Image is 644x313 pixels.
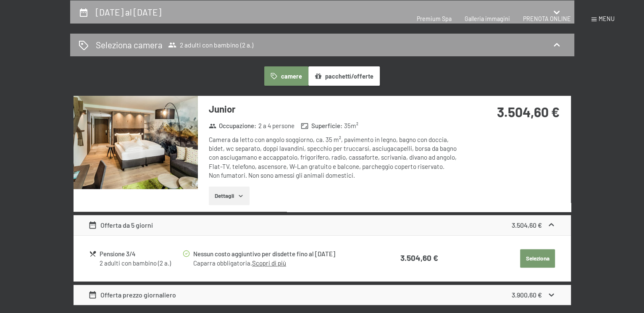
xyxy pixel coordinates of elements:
strong: 3.900,60 € [512,291,542,299]
h2: [DATE] al [DATE] [96,7,161,17]
span: 35 m² [344,121,358,130]
span: 2 adulti con bambino (2 a.) [168,41,253,49]
div: Offerta da 5 giorni3.504,60 € [74,215,571,235]
div: Pensione 3/4 [100,249,181,259]
h3: Junior [209,103,459,116]
img: mss_renderimg.php [74,96,198,189]
button: Seleziona [520,249,555,268]
div: Offerta prezzo giornaliero [88,290,176,300]
h2: Seleziona camera [96,39,163,51]
div: Offerta da 5 giorni [88,220,153,230]
div: Caparra obbligatoria. [193,259,368,268]
div: 2 adulti con bambino (2 a.) [100,259,181,268]
a: PRENOTA ONLINE [523,15,571,22]
div: Camera da letto con angolo soggiorno, ca. 35 m², pavimento in legno, bagno con doccia, bidet, wc ... [209,135,459,180]
a: Galleria immagini [465,15,510,22]
strong: 3.504,60 € [512,221,542,229]
div: Nessun costo aggiuntivo per disdette fino al [DATE] [193,249,368,259]
div: Offerta prezzo giornaliero3.900,60 € [74,285,571,305]
span: Menu [599,15,615,22]
button: Dettagli [209,187,250,205]
button: camere [264,66,308,86]
button: pacchetti/offerte [308,66,380,86]
a: Premium Spa [417,15,452,22]
a: Scopri di più [252,259,286,267]
span: 2 a 4 persone [258,121,294,130]
strong: 3.504,60 € [497,104,560,120]
strong: 3.504,60 € [400,253,438,263]
strong: Occupazione : [209,121,257,130]
strong: Superficie : [301,121,342,130]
